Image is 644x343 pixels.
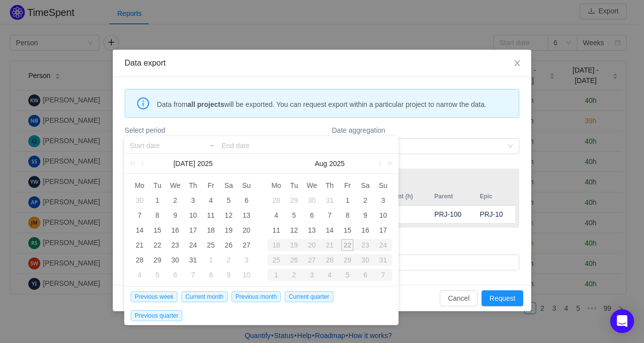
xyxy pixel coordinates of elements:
[356,178,374,193] th: Sat
[220,178,238,193] th: Sat
[184,238,202,253] td: July 24, 2025
[223,194,235,206] div: 5
[166,267,184,282] td: August 6, 2025
[303,238,321,253] td: August 20, 2025
[223,209,235,221] div: 12
[128,154,141,173] a: Last year (Control + left)
[356,267,374,282] td: September 6, 2025
[341,224,353,236] div: 15
[321,178,339,193] th: Thu
[223,254,235,266] div: 2
[130,140,256,152] input: Start date
[267,253,285,267] td: August 25, 2025
[152,224,163,236] div: 15
[187,224,199,236] div: 17
[303,239,321,251] div: 20
[306,209,318,221] div: 6
[359,194,371,206] div: 2
[202,238,220,253] td: July 25, 2025
[321,238,339,253] td: August 21, 2025
[241,209,252,221] div: 13
[187,100,224,108] strong: all projects
[149,223,166,238] td: July 15, 2025
[238,193,255,208] td: July 6, 2025
[149,208,166,223] td: July 8, 2025
[321,208,339,223] td: August 7, 2025
[338,269,356,281] div: 5
[166,181,184,190] span: We
[285,238,303,253] td: August 19, 2025
[377,209,389,221] div: 10
[303,193,321,208] td: July 30, 2025
[267,208,285,223] td: August 4, 2025
[220,181,238,190] span: Sa
[285,239,303,251] div: 19
[149,181,166,190] span: Tu
[169,269,181,281] div: 6
[220,223,238,238] td: July 19, 2025
[152,194,163,206] div: 1
[285,223,303,238] td: August 12, 2025
[285,291,333,302] span: Current quarter
[440,290,478,306] button: Cancel
[338,267,356,282] td: September 5, 2025
[285,208,303,223] td: August 5, 2025
[267,223,285,238] td: August 11, 2025
[220,208,238,223] td: July 12, 2025
[152,254,163,266] div: 29
[131,291,177,302] span: Previous week
[359,224,371,236] div: 16
[323,224,335,236] div: 14
[374,239,392,251] div: 24
[131,267,149,282] td: August 4, 2025
[223,224,235,236] div: 19
[374,269,392,281] div: 7
[374,208,392,223] td: August 10, 2025
[238,267,255,282] td: August 10, 2025
[223,239,235,251] div: 26
[267,193,285,208] td: July 28, 2025
[220,238,238,253] td: July 26, 2025
[187,254,199,266] div: 31
[375,154,384,173] a: Next month (PageDown)
[202,178,220,193] th: Fri
[267,181,285,190] span: Mo
[374,267,392,282] td: September 7, 2025
[169,194,181,206] div: 2
[187,209,199,221] div: 10
[377,194,389,206] div: 3
[134,209,146,221] div: 7
[356,223,374,238] td: August 16, 2025
[166,208,184,223] td: July 9, 2025
[303,254,321,266] div: 27
[270,209,282,221] div: 4
[321,253,339,267] td: August 28, 2025
[306,194,318,206] div: 30
[131,253,149,267] td: July 28, 2025
[172,154,196,173] a: [DATE]
[131,181,149,190] span: Mo
[288,224,300,236] div: 12
[338,223,356,238] td: August 15, 2025
[202,267,220,282] td: August 8, 2025
[323,209,335,221] div: 7
[338,239,356,251] div: 22
[267,269,285,281] div: 1
[285,178,303,193] th: Tue
[205,239,217,251] div: 25
[303,253,321,267] td: August 27, 2025
[134,239,146,251] div: 21
[321,254,339,266] div: 28
[149,253,166,267] td: July 29, 2025
[169,224,181,236] div: 16
[184,208,202,223] td: July 10, 2025
[238,253,255,267] td: August 3, 2025
[169,209,181,221] div: 9
[267,178,285,193] th: Mon
[205,254,217,266] div: 1
[328,154,345,173] a: 2025
[166,238,184,253] td: July 23, 2025
[184,181,202,190] span: Th
[134,269,146,281] div: 4
[166,178,184,193] th: Wed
